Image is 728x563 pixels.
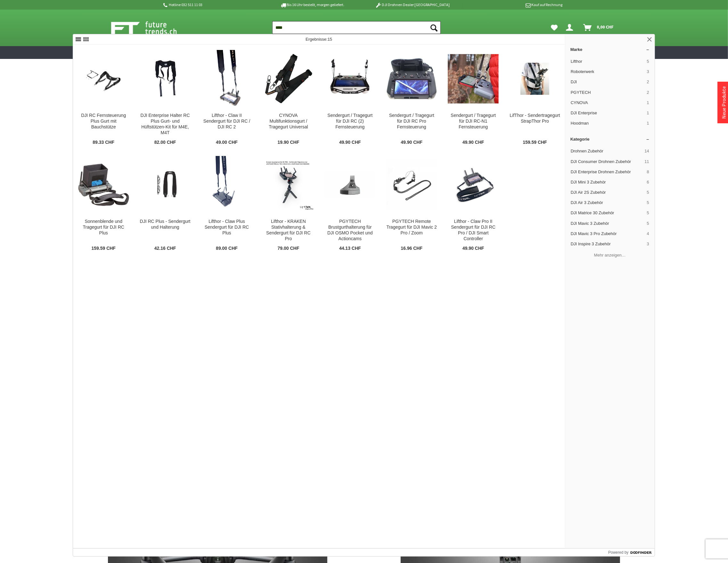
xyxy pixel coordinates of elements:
[339,140,361,145] span: 49.90 CHF
[571,221,644,226] span: DJI Mavic 3 Zubehör
[324,53,375,104] img: Sendergurt / Tragegurt für DJI RC (2) Fernsteuerung
[324,219,375,242] div: PGYTECH Brustgurthalterung für DJI OSMO Pocket und Actioncams
[262,1,362,9] p: Bis 16 Uhr bestellt, morgen geliefert.
[140,219,191,230] div: DJI RC Plus - Sendergurt und Halterung
[111,20,191,36] img: Shop Futuretrends - zur Startseite wechseln
[647,120,649,126] span: 1
[571,79,644,85] span: DJI
[93,140,114,145] span: 89.33 CHF
[647,221,649,226] span: 5
[571,159,642,165] span: DJI Consumer Drohnen Zubehör
[140,168,191,202] img: DJI RC Plus - Sendergurt und Halterung
[571,69,644,75] span: Roboterwerk
[263,159,314,210] img: Lifthor - KRAKEN Stativhalterung & Sendergurt für DJI RC Pro
[647,231,649,237] span: 4
[571,190,644,195] span: DJI Air 2S Zubehör
[571,110,644,116] span: DJI Enterprise
[306,37,332,42] span: Ergebnisse:
[324,171,375,198] img: PGYTECH Brustgurthalterung für DJI OSMO Pocket und Actioncams
[523,140,547,145] span: 159.59 CHF
[548,21,561,34] a: Meine Favoriten
[78,62,129,96] img: DJI RC Fernsteuerung Plus Gurt mit Bauchstütze
[571,120,644,126] span: Hoodman
[140,60,191,98] img: DJI Enterprise Halter RC Plus Gurt- und Hüftstützen-Kit für M4E, M4T
[258,45,319,151] a: CYNOVA Multifunktionsgurt / Tragegurt Universal CYNOVA Multifunktionsgurt / Tragegurt Universal 1...
[571,241,644,247] span: DJI Inspire 3 Zubehör
[263,219,314,242] div: Lifthor - KRAKEN Stativhalterung & Sendergurt für DJI RC Pro
[78,113,129,130] div: DJI RC Fernsteuerung Plus Gurt mit Bauchstütze
[205,156,249,214] img: Lifthor - Claw Plus Sendergurt für DJI RC Plus
[201,113,252,130] div: Lifthor - Claw II Sendergurt für DJI RC / DJI RC 2
[339,246,361,251] span: 44.13 CHF
[278,140,299,145] span: 19.90 CHF
[647,59,649,64] span: 5
[597,22,614,32] span: 0,00 CHF
[154,246,176,251] span: 42.16 CHF
[272,21,441,34] input: Produkt, Marke, Kategorie, EAN, Artikelnummer…
[462,140,484,145] span: 49.90 CHF
[196,45,257,151] a: Lifthor - Claw II Sendergurt für DJI RC / DJI RC 2 Lifthor - Claw II Sendergurt für DJI RC / DJI ...
[647,69,649,75] span: 3
[78,219,129,236] div: Sonnenblende und Tragegurt für DJI RC Plus
[647,79,649,85] span: 2
[386,159,437,210] img: PGYTECH Remote Tragegurt für DJI Mavic 2 Pro / Zoom
[263,53,314,104] img: CYNOVA Multifunktionsgurt / Tragegurt Universal
[644,159,649,165] span: 11
[448,161,499,208] img: Lifthor - Claw Pro II Sendergurt für DJI RC Pro / DJI Smart Controller
[278,246,299,251] span: 79.00 CHF
[324,113,375,130] div: Sendergurt / Tragegurt für DJI RC (2) Fernsteuerung
[509,63,560,95] img: LifThor - Sendertragegurt StrapThor Pro
[647,190,649,195] span: 5
[647,169,649,175] span: 8
[647,200,649,206] span: 5
[386,113,437,130] div: Sendergurt / Tragegurt für DJI RC Pro Fernsteuerung
[647,100,649,106] span: 1
[401,140,422,145] span: 49.90 CHF
[571,100,644,106] span: CYNOVA
[581,21,617,34] a: Warenkorb
[608,549,655,556] a: Powered by
[135,151,196,257] a: DJI RC Plus - Sendergurt und Halterung DJI RC Plus - Sendergurt und Halterung 42.16 CHF
[381,151,442,257] a: PGYTECH Remote Tragegurt für DJI Mavic 2 Pro / Zoom PGYTECH Remote Tragegurt für DJI Mavic 2 Pro ...
[571,90,644,95] span: PGYTECH
[386,219,437,236] div: PGYTECH Remote Tragegurt für DJI Mavic 2 Pro / Zoom
[571,148,642,154] span: Drohnen Zubehör
[647,241,649,247] span: 3
[201,219,252,236] div: Lifthor - Claw Plus Sendergurt für DJI RC Plus
[647,90,649,95] span: 2
[196,151,257,257] a: Lifthor - Claw Plus Sendergurt für DJI RC Plus Lifthor - Claw Plus Sendergurt für DJI RC Plus 89....
[571,231,644,237] span: DJI Mavic 3 Pro Zubehör
[258,151,319,257] a: Lifthor - KRAKEN Stativhalterung & Sendergurt für DJI RC Pro Lifthor - KRAKEN Stativhalterung & S...
[647,110,649,116] span: 1
[448,53,499,104] img: Sendergurt / Tragegurt für DJI RC-N1 Fernsteuerung
[564,21,578,34] a: Dein Konto
[462,246,484,251] span: 49.90 CHF
[647,210,649,216] span: 5
[571,179,644,185] span: DJI Mini 3 Zubehör
[162,1,262,9] p: Hotline 032 511 11 03
[647,179,649,185] span: 6
[73,45,134,151] a: DJI RC Fernsteuerung Plus Gurt mit Bauchstütze DJI RC Fernsteuerung Plus Gurt mit Bauchstütze 89....
[362,1,462,9] p: DJI Drohnen Dealer [GEOGRAPHIC_DATA]
[644,148,649,154] span: 14
[91,246,115,251] span: 159.59 CHF
[448,219,499,242] div: Lifthor - Claw Pro II Sendergurt für DJI RC Pro / DJI Smart Controller
[216,246,238,251] span: 89.00 CHF
[443,151,504,257] a: Lifthor - Claw Pro II Sendergurt für DJI RC Pro / DJI Smart Controller Lifthor - Claw Pro II Send...
[571,200,644,206] span: DJI Air 3 Zubehör
[568,250,652,260] button: Mehr anzeigen…
[509,113,560,124] div: LifThor - Sendertragegurt StrapThor Pro
[565,134,655,144] a: Kategorie
[721,86,727,119] a: Neue Produkte
[319,151,380,257] a: PGYTECH Brustgurthalterung für DJI OSMO Pocket und Actioncams PGYTECH Brustgurthalterung für DJI ...
[462,1,562,9] p: Kauf auf Rechnung
[565,45,655,54] a: Marke
[401,246,422,251] span: 16.96 CHF
[328,37,332,42] span: 15
[608,550,628,555] span: Powered by
[135,45,196,151] a: DJI Enterprise Halter RC Plus Gurt- und Hüftstützen-Kit für M4E, M4T DJI Enterprise Halter RC Plu...
[386,53,437,104] img: Sendergurt / Tragegurt für DJI RC Pro Fernsteuerung
[154,140,176,145] span: 82.00 CHF
[427,21,441,34] button: Suchen
[206,50,248,108] img: Lifthor - Claw II Sendergurt für DJI RC / DJI RC 2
